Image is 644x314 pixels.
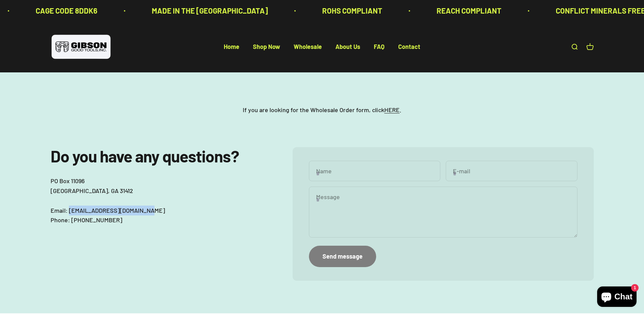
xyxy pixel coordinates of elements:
p: PO Box 11096 [GEOGRAPHIC_DATA], GA 31412 Email: [EMAIL_ADDRESS][DOMAIN_NAME] Phone: [PHONE_NUMBER] [51,176,265,225]
div: Send message [323,251,363,261]
p: REACH COMPLIANT [437,5,501,17]
h2: Do you have any questions? [51,147,265,165]
p: If you are looking for the Wholesale Order form, click . [243,105,401,115]
a: FAQ [374,43,385,51]
a: About Us [335,43,360,51]
a: Wholesale [294,43,322,51]
p: ROHS COMPLIANT [322,5,382,17]
a: Home [224,43,239,51]
a: HERE [384,106,400,114]
a: Contact [398,43,420,51]
p: MADE IN THE [GEOGRAPHIC_DATA] [152,5,268,17]
p: CAGE CODE 8DDK6 [36,5,97,17]
button: Send message [309,246,376,267]
a: Shop Now [253,43,280,51]
inbox-online-store-chat: Shopify online store chat [595,286,639,309]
